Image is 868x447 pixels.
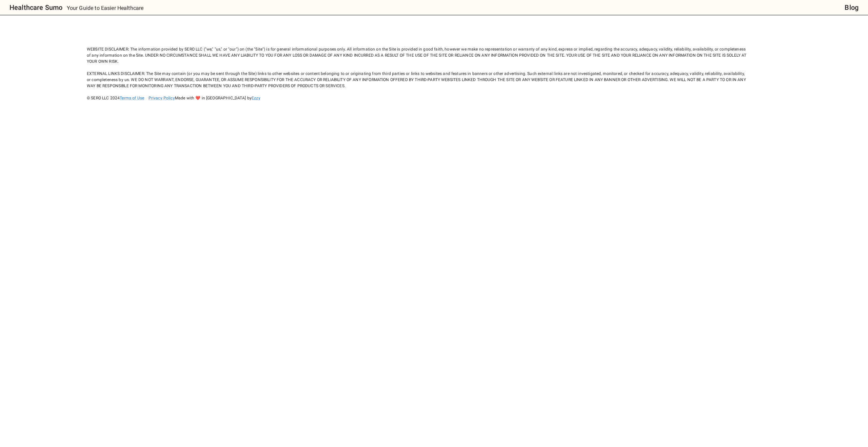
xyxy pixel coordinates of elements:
h6: Healthcare Sumo [9,2,62,13]
a: Privacy Policy [149,96,175,100]
a: Blog [845,2,859,13]
a: Ezzy [252,96,260,100]
a: Healthcare Sumo [4,2,62,13]
p: Your Guide to Easier Healthcare [67,4,144,12]
a: Terms of Use [120,96,144,100]
div: WEBSITE DISCLAIMER: The information provided by SERO LLC ("we," "us," or "our") on (the "Site") i... [87,34,747,101]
